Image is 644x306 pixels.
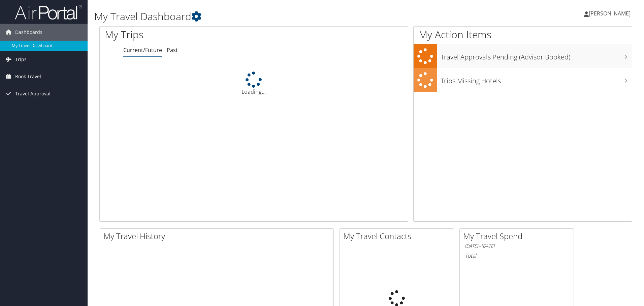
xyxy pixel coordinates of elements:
[465,243,569,249] h6: [DATE] - [DATE]
[441,49,632,62] h3: Travel Approvals Pending (Advisor Booked)
[123,46,162,54] a: Current/Future
[15,4,82,20] img: airportal-logo.png
[441,73,632,86] h3: Trips Missing Hotels
[414,68,632,92] a: Trips Missing Hotels
[105,28,275,42] h1: My Trips
[94,9,456,24] h1: My Travel Dashboard
[584,3,637,24] a: [PERSON_NAME]
[465,252,569,259] h6: Total
[414,28,632,42] h1: My Action Items
[15,68,41,85] span: Book Travel
[414,44,632,68] a: Travel Approvals Pending (Advisor Booked)
[167,46,178,54] a: Past
[343,230,454,242] h2: My Travel Contacts
[463,230,574,242] h2: My Travel Spend
[15,51,27,68] span: Trips
[15,85,51,102] span: Travel Approval
[103,230,333,242] h2: My Travel History
[100,72,408,96] div: Loading...
[15,24,42,41] span: Dashboards
[589,10,631,17] span: [PERSON_NAME]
